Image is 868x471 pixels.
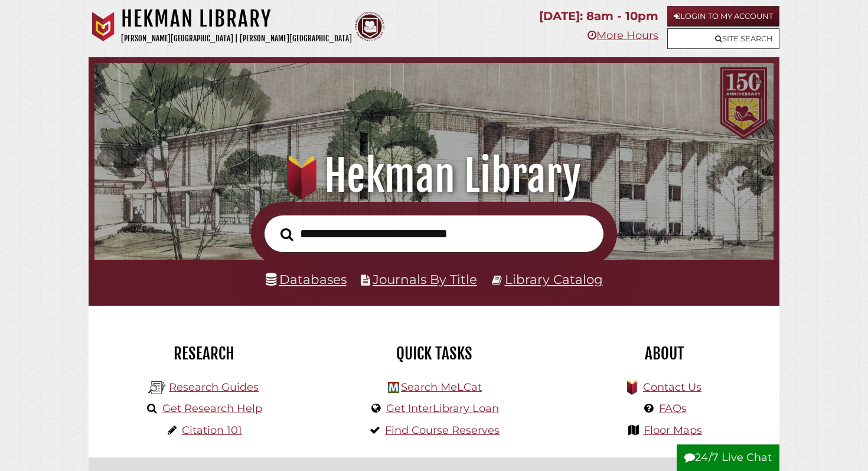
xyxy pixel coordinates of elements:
a: Find Course Reserves [385,424,500,437]
a: Site Search [667,28,779,49]
a: FAQs [659,402,687,415]
a: Research Guides [169,381,259,394]
a: Get Research Help [162,402,262,415]
a: Library Catalog [505,272,603,287]
a: Journals By Title [373,272,477,287]
a: Citation 101 [182,424,242,437]
a: Get InterLibrary Loan [386,402,499,415]
img: Hekman Library Logo [148,379,166,397]
h2: About [558,344,771,364]
a: Login to My Account [667,6,779,27]
h1: Hekman Library [121,6,352,32]
button: Search [275,224,299,244]
a: More Hours [588,29,658,42]
a: Search MeLCat [401,381,482,394]
i: Search [280,227,293,241]
p: [DATE]: 8am - 10pm [539,6,658,27]
img: Calvin University [89,12,118,41]
a: Databases [266,272,347,287]
img: Hekman Library Logo [388,382,399,393]
a: Contact Us [643,381,701,394]
p: [PERSON_NAME][GEOGRAPHIC_DATA] | [PERSON_NAME][GEOGRAPHIC_DATA] [121,32,352,45]
h1: Hekman Library [107,150,761,202]
h2: Quick Tasks [328,344,540,364]
img: Calvin Theological Seminary [355,12,384,41]
a: Floor Maps [644,424,702,437]
h2: Research [97,344,310,364]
